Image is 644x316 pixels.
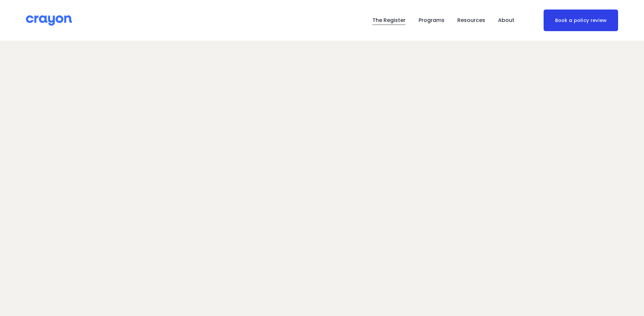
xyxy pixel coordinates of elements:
a: The Register [372,15,405,26]
a: folder dropdown [498,15,514,26]
span: About [498,16,514,25]
span: Programs [419,16,445,25]
a: folder dropdown [457,15,485,26]
img: Crayon [26,15,72,26]
a: Book a policy review [544,10,618,31]
span: Resources [457,16,485,25]
a: folder dropdown [419,15,445,26]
